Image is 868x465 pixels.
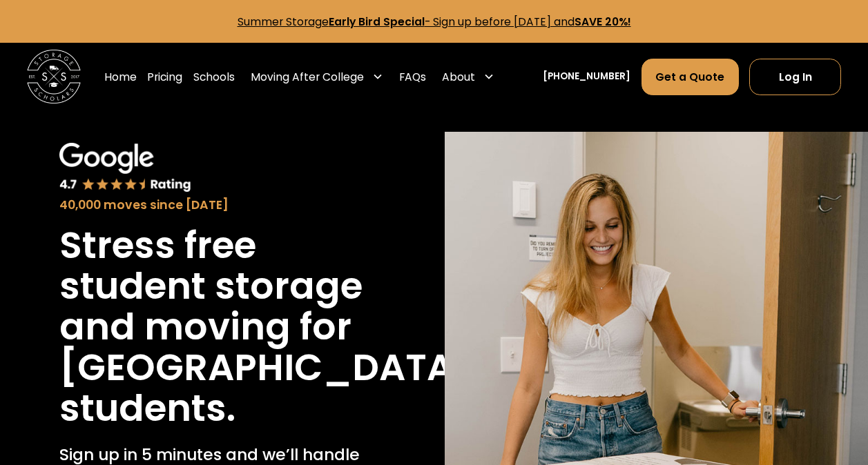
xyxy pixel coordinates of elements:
h1: students. [59,388,235,428]
div: 40,000 moves since [DATE] [59,196,364,214]
div: Moving After College [251,69,364,85]
a: Summer StorageEarly Bird Special- Sign up before [DATE] andSAVE 20%! [238,14,631,29]
strong: SAVE 20%! [575,14,631,29]
img: Google 4.7 star rating [59,143,191,193]
a: Schools [193,58,235,96]
a: [PHONE_NUMBER] [543,70,630,84]
strong: Early Bird Special [329,14,425,29]
div: Moving After College [245,58,388,96]
h1: Stress free student storage and moving for [59,225,364,347]
a: FAQs [399,58,426,96]
a: Get a Quote [642,59,739,95]
div: About [437,58,500,96]
a: Log In [749,59,841,95]
a: Home [104,58,137,96]
a: Pricing [147,58,182,96]
div: About [442,69,475,85]
img: Storage Scholars main logo [27,50,81,103]
h1: [GEOGRAPHIC_DATA] [59,347,472,388]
